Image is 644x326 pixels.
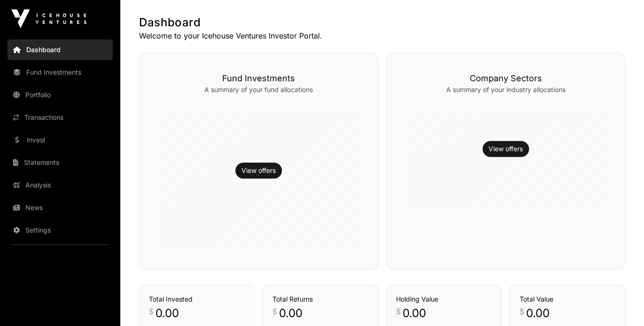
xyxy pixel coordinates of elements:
h3: Company Sectors [405,72,606,85]
button: View offers [235,163,282,179]
span: 0.00 [279,306,303,321]
span: $ [519,306,524,317]
h3: Holding Value [396,295,492,304]
button: View offers [482,141,529,157]
h3: Total Returns [272,295,369,304]
a: Transactions [8,107,113,128]
a: Dashboard [8,39,113,60]
h1: Dashboard [139,15,625,30]
a: News [8,197,113,218]
a: Analysis [8,175,113,195]
a: View offers [241,166,276,175]
span: $ [149,306,154,317]
span: 0.00 [526,306,549,321]
h3: Total Invested [149,295,245,304]
p: A summary of your industry allocations [405,85,606,94]
p: A summary of your fund allocations [158,85,359,94]
h3: Fund Investments [158,72,359,85]
a: Invest [8,130,113,150]
img: Icehouse Ventures Logo [11,9,86,28]
a: Fund Investments [8,62,113,83]
p: Welcome to your Icehouse Ventures Investor Portal. [139,30,625,41]
a: Statements [8,152,113,173]
a: Portfolio [8,85,113,105]
h3: Total Value [519,295,615,304]
span: 0.00 [403,306,426,321]
span: $ [272,306,277,317]
iframe: Chat Widget [597,281,644,326]
span: $ [396,306,401,317]
a: Settings [8,220,113,241]
a: View offers [489,144,523,154]
span: 0.00 [155,306,179,321]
